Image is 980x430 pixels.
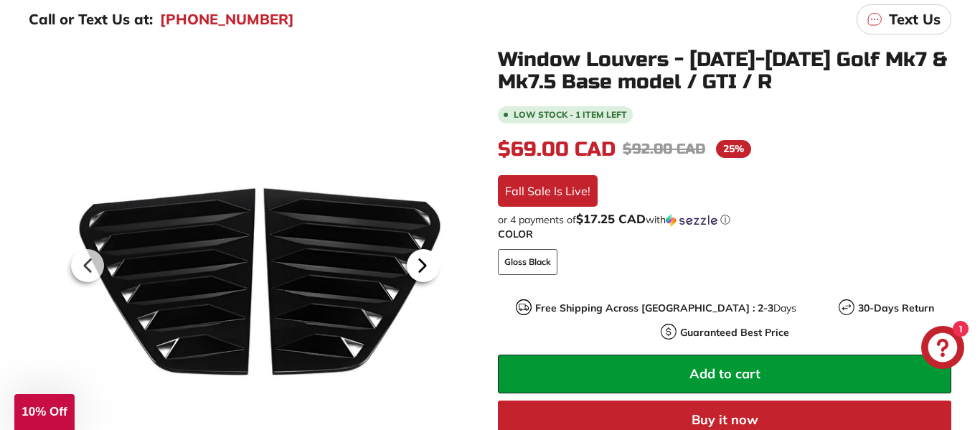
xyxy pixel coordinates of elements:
[535,301,796,316] p: Days
[498,227,951,242] label: COLOR
[160,9,294,30] a: [PHONE_NUMBER]
[623,140,705,158] span: $92.00 CAD
[498,175,598,207] div: Fall Sale Is Live!
[689,365,760,382] span: Add to cart
[576,211,646,226] span: $17.25 CAD
[535,302,773,314] strong: Free Shipping Across [GEOGRAPHIC_DATA] : 2-3
[917,326,969,373] inbox-online-store-chat: Shopify online store chat
[716,140,751,158] span: 25%
[498,212,951,227] div: or 4 payments of with
[498,355,951,393] button: Add to cart
[889,9,941,30] p: Text Us
[22,405,67,419] span: 10% Off
[858,302,934,314] strong: 30-Days Return
[14,394,75,430] div: 10% Off
[680,326,789,339] strong: Guaranteed Best Price
[498,137,616,162] span: $69.00 CAD
[857,4,951,34] a: Text Us
[514,111,627,119] span: Low stock - 1 item left
[498,212,951,227] div: or 4 payments of$17.25 CADwithSezzle Click to learn more about Sezzle
[29,9,153,30] p: Call or Text Us at:
[666,214,717,227] img: Sezzle
[498,49,951,93] h1: Window Louvers - [DATE]-[DATE] Golf Mk7 & Mk7.5 Base model / GTI / R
